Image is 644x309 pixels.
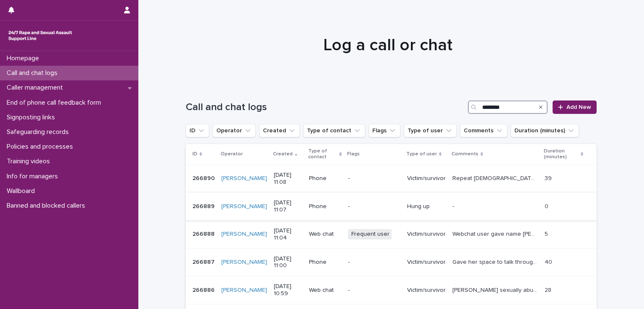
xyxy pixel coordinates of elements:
p: Caller management [3,84,70,92]
tr: 266889266889 [PERSON_NAME] [DATE] 11:07Phone-Hung up-- 00 [186,193,597,221]
p: 5 [545,229,550,238]
p: - [348,175,400,182]
button: Type of contact [303,124,365,137]
h1: Call and chat logs [186,101,465,113]
button: Comments [460,124,507,137]
a: [PERSON_NAME] [221,287,267,294]
button: ID [186,124,209,137]
p: Policies and processes [3,143,80,151]
p: Operator [221,149,243,159]
a: [PERSON_NAME] [221,175,267,182]
p: Web chat [309,287,341,294]
p: Web chat [309,231,341,238]
p: Phone [309,203,341,210]
p: Victim/survivor [407,175,446,182]
button: Flags [369,124,400,137]
p: 266888 [192,229,216,238]
p: [DATE] 11:07 [274,199,302,214]
p: 39 [545,173,553,182]
button: Type of user [404,124,457,137]
p: Banned and blocked callers [3,202,92,210]
p: 266887 [192,257,216,266]
p: - [348,203,400,210]
p: Comments [452,149,478,159]
p: 266889 [192,201,216,210]
button: Operator [213,124,256,137]
img: rhQMoQhaT3yELyF149Cw [7,27,74,44]
p: Gave her space to talk through how she was feeling, talked about MI5, police NHS all co-conspirat... [452,257,540,266]
p: Homepage [3,54,46,62]
p: Victim/survivor [407,231,446,238]
p: 266890 [192,173,216,182]
tr: 266887266887 [PERSON_NAME] [DATE] 11:00Phone-Victim/survivorGave her space to talk through how sh... [186,248,597,276]
a: [PERSON_NAME] [221,203,267,210]
tr: 266890266890 [PERSON_NAME] [DATE] 11:08Phone-Victim/survivorRepeat [DEMOGRAPHIC_DATA] caller [PER... [186,165,597,193]
p: 266886 [192,285,216,294]
a: [PERSON_NAME] [221,231,267,238]
tr: 266886266886 [PERSON_NAME] [DATE] 10:59Web chat-Victim/survivor[PERSON_NAME] sexually abused when... [186,276,597,304]
tr: 266888266888 [PERSON_NAME] [DATE] 11:04Web chatFrequent userVictim/survivorWebchat user gave name... [186,220,597,248]
p: Tracy sexually abused when she was 7 years old, by older brother and now wanting to report as her... [452,285,540,294]
p: Training videos [3,157,57,165]
p: - [348,287,400,294]
p: - [348,259,400,266]
p: ID [192,149,197,159]
p: Wallboard [3,187,42,195]
p: 28 [545,285,553,294]
button: Duration (minutes) [511,124,579,137]
h1: Log a call or chat [182,35,593,55]
p: Hung up [407,203,446,210]
p: Created [273,149,293,159]
p: Phone [309,175,341,182]
p: [DATE] 11:08 [274,172,302,186]
p: - [452,201,456,210]
a: [PERSON_NAME] [221,259,267,266]
p: Victim/survivor [407,259,446,266]
a: Add New [553,100,597,114]
p: 0 [545,201,550,210]
p: Info for managers [3,173,65,180]
p: Webchat user gave name Ava. Messages were all in lowercase, apart from their name, and only had 1... [452,229,540,238]
p: Repeat female caller Charlain experienced image based abuse and SA by boyfriend. Explored thought... [452,173,540,182]
span: Add New [566,104,591,110]
p: Victim/survivor [407,287,446,294]
input: Search [468,100,548,114]
p: [DATE] 11:04 [274,227,302,242]
p: [DATE] 10:59 [274,283,302,297]
p: Phone [309,259,341,266]
button: Created [259,124,300,137]
p: Duration (minutes) [544,147,579,162]
p: [DATE] 11:00 [274,255,302,270]
p: Flags [347,149,360,159]
span: Frequent user [348,229,393,239]
p: 40 [545,257,554,266]
p: Type of user [406,149,437,159]
p: End of phone call feedback form [3,99,108,107]
p: Call and chat logs [3,69,64,77]
p: Safeguarding records [3,128,75,136]
p: Type of contact [308,147,337,162]
p: Signposting links [3,113,62,121]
